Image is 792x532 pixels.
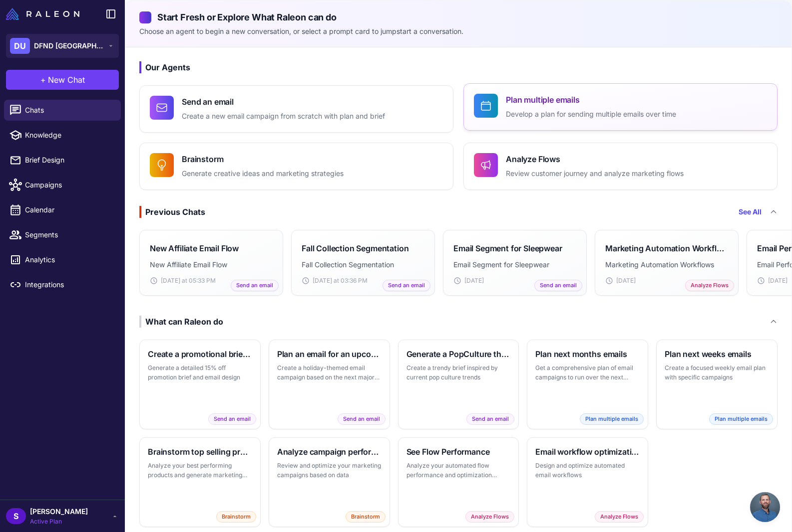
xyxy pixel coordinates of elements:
h3: Create a promotional brief and email [148,348,252,360]
a: Raleon Logo [6,8,83,20]
p: Create a holiday-themed email campaign based on the next major holiday [277,363,382,382]
span: Plan multiple emails [580,413,644,425]
p: Develop a plan for sending multiple emails over time [506,109,676,120]
p: Create a focused weekly email plan with specific campaigns [665,363,769,382]
button: Plan multiple emailsDevelop a plan for sending multiple emails over time [463,83,778,131]
div: [DATE] [453,276,576,285]
h3: New Affiliate Email Flow [150,242,239,254]
span: Brainstorm [346,511,386,523]
button: Generate a PopCulture themed briefCreate a trendy brief inspired by current pop culture trendsSen... [398,340,519,429]
button: Send an emailCreate a new email campaign from scratch with plan and brief [139,85,453,133]
p: New Affiliate Email Flow [150,259,273,270]
p: Design and optimize automated email workflows [535,461,640,480]
span: Analytics [25,254,113,265]
h4: Send an email [182,96,385,108]
h3: Email Segment for Sleepwear [453,242,562,254]
button: Analyze FlowsReview customer journey and analyze marketing flows [463,143,778,190]
a: Campaigns [4,175,121,195]
button: See Flow PerformanceAnalyze your automated flow performance and optimization opportunitiesAnalyze... [398,437,519,527]
h3: Marketing Automation Workflows [605,242,728,254]
span: Chats [25,105,113,116]
h4: Analyze Flows [506,153,684,165]
span: Knowledge [25,130,113,141]
button: DUDFND [GEOGRAPHIC_DATA] [6,34,119,58]
button: +New Chat [6,70,119,90]
button: Analyze campaign performanceReview and optimize your marketing campaigns based on dataBrainstorm [269,437,390,527]
div: DU [10,38,30,54]
p: Fall Collection Segmentation [302,259,424,270]
span: Send an email [338,413,386,425]
p: Create a trendy brief inspired by current pop culture trends [406,363,511,382]
button: Plan an email for an upcoming holidayCreate a holiday-themed email campaign based on the next maj... [269,340,390,429]
p: Choose an agent to begin a new conversation, or select a prompt card to jumpstart a conversation. [139,26,778,37]
span: Brief Design [25,155,113,166]
button: BrainstormGenerate creative ideas and marketing strategies [139,143,453,190]
p: Marketing Automation Workflows [605,259,728,270]
button: Brainstorm top selling productsAnalyze your best performing products and generate marketing ideas... [139,437,261,527]
span: Segments [25,229,113,240]
span: New Chat [48,74,85,86]
a: Knowledge [4,125,121,146]
span: Send an email [466,413,514,425]
a: See All [739,206,762,217]
span: Send an email [534,280,582,291]
p: Get a comprehensive plan of email campaigns to run over the next month [535,363,640,382]
a: Calendar [4,199,121,220]
h3: Email workflow optimization [535,446,640,458]
span: [PERSON_NAME] [30,506,88,517]
h4: Brainstorm [182,153,344,165]
h3: Brainstorm top selling products [148,446,252,458]
a: Chats [4,100,121,121]
button: Email workflow optimizationDesign and optimize automated email workflowsAnalyze Flows [527,437,648,527]
span: + [40,74,46,86]
a: Integrations [4,274,121,295]
span: Calendar [25,204,113,215]
span: Send an email [383,280,430,291]
button: Plan next months emailsGet a comprehensive plan of email campaigns to run over the next monthPlan... [527,340,648,429]
span: Plan multiple emails [709,413,773,425]
h3: Generate a PopCulture themed brief [406,348,511,360]
div: Open chat [750,492,780,522]
p: Generate a detailed 15% off promotion brief and email design [148,363,252,382]
span: DFND [GEOGRAPHIC_DATA] [34,40,104,51]
a: Segments [4,224,121,245]
span: Analyze Flows [595,511,644,523]
a: Analytics [4,249,121,270]
p: Generate creative ideas and marketing strategies [182,168,344,179]
span: Integrations [25,279,113,290]
a: Brief Design [4,150,121,171]
h3: Plan an email for an upcoming holiday [277,348,382,360]
h3: Fall Collection Segmentation [302,242,409,254]
h3: See Flow Performance [406,446,511,458]
p: Email Segment for Sleepwear [453,259,576,270]
p: Create a new email campaign from scratch with plan and brief [182,111,385,122]
div: Previous Chats [139,206,205,218]
div: [DATE] [605,276,728,285]
span: Send an email [231,280,279,291]
h3: Analyze campaign performance [277,446,382,458]
span: Brainstorm [216,511,256,523]
h3: Our Agents [139,61,778,73]
p: Analyze your automated flow performance and optimization opportunities [406,461,511,480]
div: S [6,508,26,524]
button: Plan next weeks emailsCreate a focused weekly email plan with specific campaignsPlan multiple emails [656,340,778,429]
button: Create a promotional brief and emailGenerate a detailed 15% off promotion brief and email designS... [139,340,261,429]
span: Active Plan [30,517,88,526]
span: Campaigns [25,179,113,190]
p: Analyze your best performing products and generate marketing ideas [148,461,252,480]
div: What can Raleon do [139,316,223,328]
img: Raleon Logo [6,8,79,20]
h2: Start Fresh or Explore What Raleon can do [139,10,778,24]
h4: Plan multiple emails [506,94,676,106]
p: Review customer journey and analyze marketing flows [506,168,684,179]
span: Analyze Flows [465,511,514,523]
span: Analyze Flows [685,280,734,291]
div: [DATE] at 03:36 PM [302,276,424,285]
div: [DATE] at 05:33 PM [150,276,273,285]
h3: Plan next weeks emails [665,348,769,360]
span: Send an email [208,413,256,425]
p: Review and optimize your marketing campaigns based on data [277,461,382,480]
h3: Plan next months emails [535,348,640,360]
